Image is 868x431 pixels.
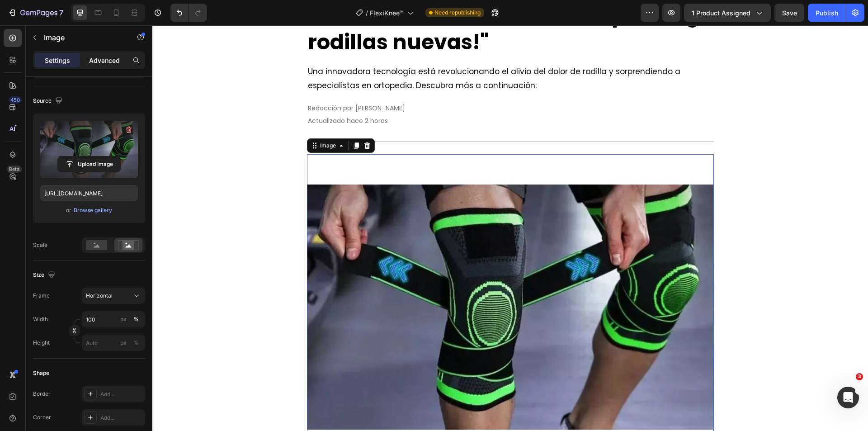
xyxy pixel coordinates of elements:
[152,25,868,431] iframe: Design area
[120,339,127,347] div: px
[692,8,750,18] span: 1 product assigned
[131,337,142,348] button: px
[156,41,528,66] span: Una innovadora tecnología está revolucionando el alivio del dolor de rodilla y sorprendiendo a es...
[170,4,207,22] div: Undo/Redo
[118,337,129,348] button: %
[434,9,481,17] span: Need republishing
[40,185,138,201] input: https://example.com/image.jpg
[366,8,368,18] span: /
[89,56,120,65] p: Advanced
[131,314,142,325] button: px
[774,4,804,22] button: Save
[57,156,121,172] button: Upload Image
[120,315,127,323] div: px
[73,206,113,215] button: Browse gallery
[59,7,63,18] p: 7
[33,315,48,323] label: Width
[33,369,49,377] div: Shape
[33,413,51,422] div: Corner
[816,8,838,18] div: Publish
[45,56,70,65] p: Settings
[133,315,139,323] div: %
[82,311,145,327] input: px%
[44,32,121,43] p: Image
[7,166,22,173] div: Beta
[156,91,236,100] span: Actualizado hace 2 horas
[82,335,145,351] input: px%
[66,205,71,216] span: or
[9,96,22,104] div: 450
[33,241,47,249] div: Scale
[370,8,404,18] span: FlexiKnee™
[82,288,145,304] button: Horizontal
[837,387,859,408] iframe: Intercom live chat
[33,390,51,398] div: Border
[684,4,771,22] button: 1 product assigned
[856,373,863,380] span: 3
[33,95,64,107] div: Source
[133,339,139,347] div: %
[86,292,113,300] span: Horizontal
[156,78,253,87] span: Redacción por [PERSON_NAME]
[808,4,846,22] button: Publish
[166,116,185,124] div: Image
[33,292,50,300] label: Frame
[33,269,57,281] div: Size
[782,9,797,17] span: Save
[74,206,112,214] div: Browse gallery
[100,414,143,422] div: Add...
[100,390,143,398] div: Add...
[33,339,50,347] label: Height
[118,314,129,325] button: %
[4,4,67,22] button: 7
